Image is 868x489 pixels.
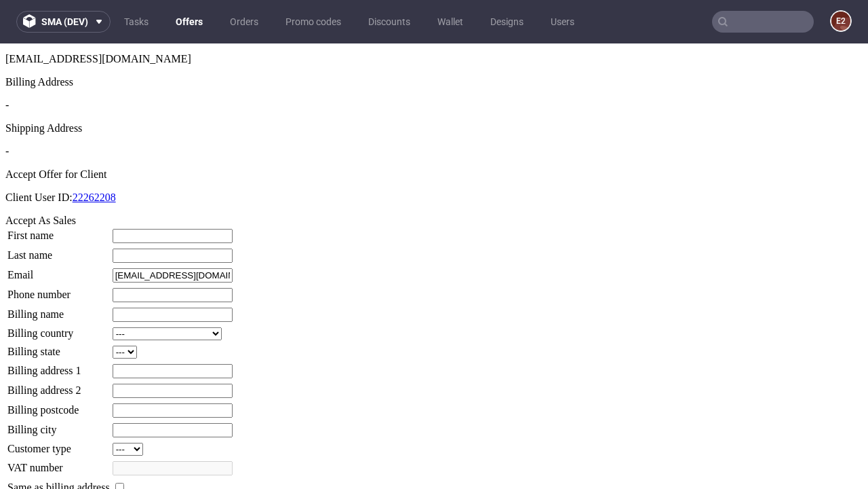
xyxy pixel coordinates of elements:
[7,359,111,375] td: Billing postcode
[7,224,111,240] td: Email
[5,33,863,45] div: Billing Address
[7,244,111,259] td: Phone number
[7,204,111,220] td: Last name
[277,11,349,33] a: Promo codes
[429,11,471,33] a: Wallet
[482,11,532,33] a: Designs
[7,417,111,433] td: VAT number
[16,11,111,33] button: sma (dev)
[7,340,111,355] td: Billing address 2
[5,10,191,21] span: [EMAIL_ADDRESS][DOMAIN_NAME]
[5,148,863,160] p: Client User ID:
[167,11,211,33] a: Offers
[116,11,157,33] a: Tasks
[41,17,88,26] span: sma (dev)
[7,379,111,395] td: Billing city
[7,320,111,336] td: Billing address 1
[7,437,111,452] td: Same as billing address
[73,148,116,160] a: 22262208
[7,264,111,279] td: Billing name
[7,283,111,297] td: Billing country
[7,302,111,316] td: Billing state
[5,56,9,67] span: -
[542,11,583,33] a: Users
[360,11,418,33] a: Discounts
[7,399,111,413] td: Customer type
[222,11,267,33] a: Orders
[7,185,111,200] td: First name
[5,125,863,137] div: Accept Offer for Client
[5,102,9,113] span: -
[5,171,863,183] div: Accept As Sales
[5,79,863,91] div: Shipping Address
[831,12,850,31] figcaption: e2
